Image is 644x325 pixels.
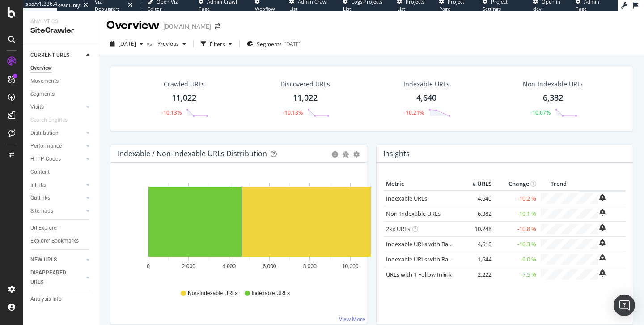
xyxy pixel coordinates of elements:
[147,40,154,47] span: vs
[543,92,563,104] div: 6,382
[215,23,220,30] div: arrow-right-arrow-left
[523,80,584,89] div: Non-Indexable URLs
[106,18,160,33] div: Overview
[118,177,421,281] svg: A chart.
[343,151,349,158] div: bug
[494,252,538,267] td: -9.0 %
[30,295,93,304] a: Analysis Info
[257,40,282,48] span: Segments
[30,141,84,151] a: Performance
[614,295,635,316] div: Open Intercom Messenger
[147,263,150,269] text: 0
[30,223,58,233] div: Url Explorer
[530,109,551,116] div: -10.07%
[30,255,84,265] a: NEW URLS
[494,221,538,236] td: -10.8 %
[255,5,275,12] span: Webflow
[161,109,182,116] div: -10.13%
[30,236,93,246] a: Explorer Bookmarks
[210,40,225,48] div: Filters
[538,177,579,191] th: Trend
[163,22,211,31] div: [DOMAIN_NAME]
[458,177,494,191] th: # URLS
[494,206,538,221] td: -10.1 %
[332,151,338,158] div: circle-info
[599,224,606,231] div: bell-plus
[30,51,84,60] a: CURRENT URLS
[30,77,59,86] div: Movements
[30,77,93,86] a: Movements
[30,128,59,138] div: Distribution
[30,128,84,138] a: Distribution
[494,191,538,206] td: -10.2 %
[188,290,237,297] span: Non-Indexable URLs
[283,109,303,116] div: -10.13%
[494,267,538,282] td: -7.5 %
[384,177,458,191] th: Metric
[30,193,50,203] div: Outlinks
[339,315,365,323] a: View More
[404,109,424,116] div: -10.21%
[458,267,494,282] td: 2,222
[30,180,84,190] a: Inlinks
[386,270,452,278] a: URLs with 1 Follow Inlink
[599,239,606,246] div: bell-plus
[57,2,81,9] div: ReadOnly:
[30,167,93,177] a: Content
[119,40,136,47] span: 2025 Aug. 4th
[599,269,606,277] div: bell-plus
[353,151,360,158] div: gear
[197,37,236,51] button: Filters
[458,206,494,221] td: 6,382
[30,18,92,26] div: Analytics
[30,206,53,216] div: Sitemaps
[386,194,427,202] a: Indexable URLs
[30,154,61,164] div: HTTP Codes
[30,295,62,304] div: Analysis Info
[263,263,276,269] text: 6,000
[30,141,62,151] div: Performance
[494,236,538,252] td: -10.3 %
[154,40,179,47] span: Previous
[30,115,68,125] div: Search Engines
[30,236,79,246] div: Explorer Bookmarks
[164,80,205,89] div: Crawled URLs
[458,191,494,206] td: 4,640
[280,80,330,89] div: Discovered URLs
[30,180,46,190] div: Inlinks
[172,92,196,104] div: 11,022
[30,154,84,164] a: HTTP Codes
[30,90,55,99] div: Segments
[458,236,494,252] td: 4,616
[386,210,441,218] a: Non-Indexable URLs
[30,64,52,73] div: Overview
[106,37,147,51] button: [DATE]
[252,290,290,297] span: Indexable URLs
[182,263,195,269] text: 2,000
[30,167,50,177] div: Content
[416,92,436,104] div: 4,640
[458,252,494,267] td: 1,644
[243,37,304,51] button: Segments[DATE]
[30,115,76,125] a: Search Engines
[30,193,84,203] a: Outlinks
[30,103,44,112] div: Visits
[494,177,538,191] th: Change
[599,209,606,216] div: bell-plus
[342,263,359,269] text: 10,000
[30,64,93,73] a: Overview
[118,149,267,158] div: Indexable / Non-Indexable URLs Distribution
[30,90,93,99] a: Segments
[458,221,494,236] td: 10,248
[284,40,301,48] div: [DATE]
[30,268,84,287] a: DISAPPEARED URLS
[30,103,84,112] a: Visits
[30,51,69,60] div: CURRENT URLS
[386,255,483,263] a: Indexable URLs with Bad Description
[383,148,410,160] h4: Insights
[303,263,317,269] text: 8,000
[154,37,190,51] button: Previous
[386,225,410,233] a: 2xx URLs
[599,194,606,201] div: bell-plus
